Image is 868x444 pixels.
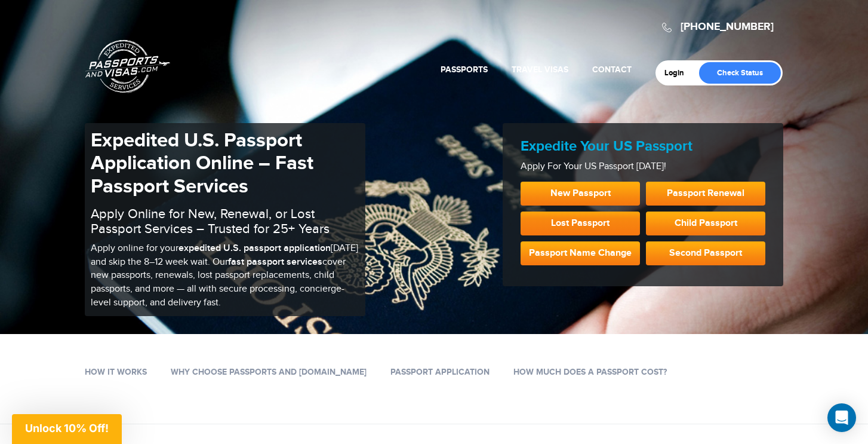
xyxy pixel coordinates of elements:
a: Why Choose Passports and [DOMAIN_NAME] [171,367,367,377]
b: fast passport services [228,256,322,268]
a: [PHONE_NUMBER] [681,20,774,33]
p: Apply online for your [DATE] and skip the 8–12 week wait. Our cover new passports, renewals, lost... [91,242,359,310]
h2: Apply Online for New, Renewal, or Lost Passport Services – Trusted for 25+ Years [91,207,359,235]
a: Travel Visas [512,65,568,75]
a: New Passport [521,182,640,206]
h1: Expedited U.S. Passport Application Online – Fast Passport Services [91,129,359,198]
a: Passport Name Change [521,241,640,265]
div: Open Intercom Messenger [827,403,856,432]
h2: Expedite Your US Passport [521,138,765,155]
b: expedited U.S. passport application [178,243,331,254]
p: Apply For Your US Passport [DATE]! [521,160,765,174]
a: Passport Renewal [646,182,765,206]
a: Lost Passport [521,212,640,235]
a: Contact [592,65,632,75]
a: Passport Application [390,367,490,377]
a: How Much Does a Passport Cost? [513,367,667,377]
span: Unlock 10% Off! [25,422,109,434]
div: Unlock 10% Off! [12,414,122,444]
a: Passports [441,65,488,75]
a: Login [664,68,692,78]
a: Passports & [DOMAIN_NAME] [85,39,170,93]
a: Child Passport [646,212,765,235]
a: How it works [85,367,147,377]
a: Second Passport [646,241,765,265]
a: Check Status [699,62,781,84]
